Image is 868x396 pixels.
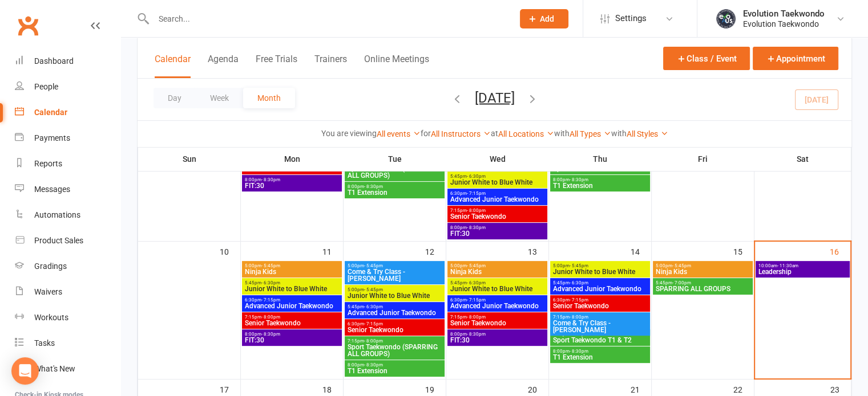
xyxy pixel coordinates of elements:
[261,263,280,268] span: - 5:45pm
[321,129,377,138] strong: You are viewing
[421,129,431,138] strong: for
[15,100,120,125] a: Calendar
[552,320,648,333] span: Come & Try Class - [PERSON_NAME]
[570,263,588,268] span: - 5:45pm
[467,225,486,230] span: - 8:30pm
[672,280,691,285] span: - 7:00pm
[467,174,486,179] span: - 6:30pm
[450,337,545,344] span: FIT:30
[364,321,383,326] span: - 7:15pm
[347,362,442,368] span: 8:00pm
[520,9,568,28] button: Add
[244,177,340,182] span: 8:00pm
[758,268,847,275] span: Leadership
[450,320,545,326] span: Senior Taekwondo
[150,11,505,27] input: Search...
[570,129,611,138] a: All Types
[15,177,120,202] a: Messages
[347,165,442,179] span: Sport Taekwondo (SPARRING ALL GROUPS)
[570,177,588,182] span: - 8:30pm
[347,292,442,299] span: Junior White to Blue White
[244,280,340,285] span: 5:45pm
[347,184,442,189] span: 8:00pm
[714,7,737,30] img: thumb_image1716958358.png
[672,263,691,268] span: - 5:45pm
[220,242,240,260] div: 10
[733,242,754,260] div: 15
[34,210,80,219] div: Automations
[450,263,545,268] span: 5:00pm
[450,213,545,220] span: Senior Taekwondo
[244,263,340,268] span: 5:00pm
[754,147,851,171] th: Sat
[15,48,120,74] a: Dashboard
[377,129,421,138] a: All events
[256,54,297,78] button: Free Trials
[364,54,429,78] button: Online Meetings
[34,133,70,142] div: Payments
[631,242,651,260] div: 14
[244,332,340,337] span: 8:00pm
[655,268,750,275] span: Ninja Kids
[552,268,648,275] span: Junior White to Blue White
[244,337,340,344] span: FIT:30
[450,208,545,213] span: 7:15pm
[244,303,340,309] span: Advanced Junior Taekwondo
[552,354,648,361] span: T1 Extension
[552,315,648,320] span: 7:15pm
[244,297,340,303] span: 6:30pm
[425,242,446,260] div: 12
[528,242,548,260] div: 13
[15,254,120,279] a: Gradings
[243,88,295,108] button: Month
[758,263,847,268] span: 10:00am
[34,262,67,271] div: Gradings
[450,191,545,196] span: 6:30pm
[364,184,383,189] span: - 8:30pm
[570,297,588,303] span: - 7:15pm
[34,338,55,348] div: Tasks
[540,14,554,23] span: Add
[244,182,340,189] span: FIT:30
[138,147,241,171] th: Sun
[15,202,120,228] a: Automations
[570,315,588,320] span: - 8:00pm
[552,263,648,268] span: 5:00pm
[475,89,515,105] button: [DATE]
[570,280,588,285] span: - 6:30pm
[655,263,750,268] span: 5:00pm
[347,263,442,268] span: 5:00pm
[347,368,442,374] span: T1 Extension
[34,108,67,117] div: Calendar
[450,285,545,292] span: Junior White to Blue White
[552,182,648,189] span: T1 Extension
[347,309,442,316] span: Advanced Junior Taekwondo
[450,179,545,186] span: Junior White to Blue White
[15,356,120,382] a: What's New
[450,196,545,203] span: Advanced Junior Taekwondo
[450,225,545,230] span: 8:00pm
[15,279,120,305] a: Waivers
[450,315,545,320] span: 7:15pm
[615,6,647,31] span: Settings
[196,88,243,108] button: Week
[34,56,74,66] div: Dashboard
[364,338,383,344] span: - 8:00pm
[208,54,239,78] button: Agenda
[14,11,42,40] a: Clubworx
[450,303,545,309] span: Advanced Junior Taekwondo
[491,129,498,138] strong: at
[34,313,68,322] div: Workouts
[347,326,442,333] span: Senior Taekwondo
[34,159,62,168] div: Reports
[554,129,570,138] strong: with
[450,280,545,285] span: 5:45pm
[467,332,486,337] span: - 8:30pm
[344,147,446,171] th: Tue
[467,208,486,213] span: - 8:00pm
[261,177,280,182] span: - 8:30pm
[347,189,442,196] span: T1 Extension
[15,228,120,254] a: Product Sales
[549,147,652,171] th: Thu
[155,54,191,78] button: Calendar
